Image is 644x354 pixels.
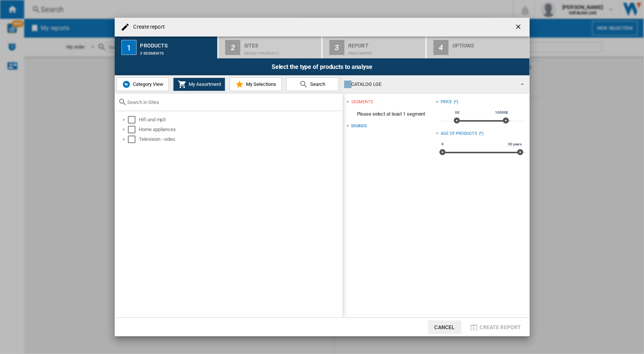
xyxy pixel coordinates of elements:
span: Category View [131,81,163,87]
div: 0 segments [140,47,215,55]
div: Home appliances [139,126,341,133]
button: Category View [117,78,169,91]
button: My Assortment [173,78,225,91]
button: My Selections [230,78,282,91]
button: 4 Options [427,37,530,58]
div: Price [441,99,452,105]
button: 2 Sites Default profile (1) [218,37,322,58]
div: Report [348,40,423,47]
span: My Selections [244,81,276,87]
button: Create report [467,320,524,334]
span: Search [308,81,325,87]
span: My Assortment [187,81,221,87]
md-checkbox: Select [128,126,139,133]
div: Hifi and mp3 [139,116,341,124]
span: 10000£ [494,110,509,116]
span: Create report [480,324,521,330]
div: 4 [433,40,449,55]
button: 1 Products 0 segments [115,37,218,58]
div: Select the type of products to analyse [115,58,530,75]
button: getI18NText('BUTTONS.CLOSE_DIALOG') [512,20,527,35]
div: Products [140,40,215,47]
div: 3 [329,40,344,55]
button: Search [286,78,338,91]
span: 0£ [454,110,461,116]
div: Options [452,40,527,47]
div: Age of products [441,131,477,137]
md-checkbox: Select [128,136,139,143]
span: Please select at least 1 segment [346,107,436,121]
div: Default profile (1) [244,47,318,55]
div: Sites [244,40,318,47]
div: segments [351,99,373,105]
button: 3 Report Price Matrix [323,37,426,58]
div: 1 [121,40,137,55]
span: 0 [440,141,445,147]
img: wiser-icon-blue.png [122,80,131,89]
input: Search in Sites [128,99,339,105]
md-checkbox: Select [128,116,139,124]
div: Price Matrix [348,47,423,55]
div: Brands [351,123,367,129]
span: 30 years [507,141,523,147]
div: 2 [225,40,240,55]
button: Cancel [428,320,461,334]
ng-md-icon: getI18NText('BUTTONS.CLOSE_DIALOG') [515,23,524,32]
h4: Create report [130,23,165,31]
div: CATALOG LGE [344,79,514,90]
div: Television - video [139,136,341,143]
